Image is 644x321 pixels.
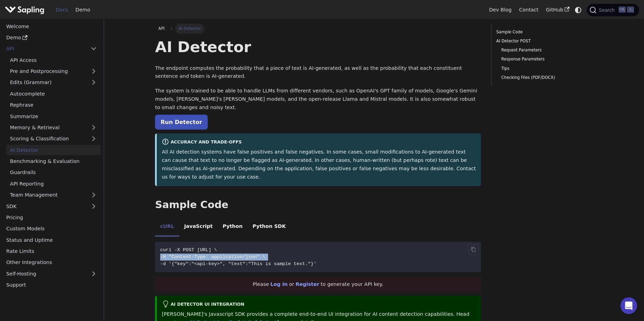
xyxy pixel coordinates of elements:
span: API [158,26,165,31]
span: -d '{"key":"<api-key>", "text":"This is sample text."}' [160,261,317,266]
button: Collapse sidebar category 'API' [87,44,101,54]
nav: Breadcrumbs [155,24,481,33]
li: Python [218,217,248,237]
a: Memory & Retrieval [6,123,101,133]
a: Custom Models [2,224,101,234]
a: Self-Hosting [2,269,101,279]
a: Scoring & Classification [6,134,101,144]
a: Response Parameters [501,56,588,63]
a: Edits (Grammar) [6,77,101,88]
a: Dev Blog [485,5,515,15]
div: Please or to generate your API key. [155,277,481,292]
span: AI Detector [175,24,204,33]
div: Accuracy and Trade-offs [162,138,476,147]
a: Summarize [6,111,101,121]
p: The system is trained to be able to handle LLMs from different vendors, such as OpenAI's GPT fami... [155,87,481,112]
a: AI Detector POST [496,38,590,44]
a: Sapling.ai [5,5,47,15]
a: Support [2,280,101,290]
div: Open Intercom Messenger [620,297,637,314]
div: AI Detector UI integration [162,301,476,309]
span: curl -X POST [URL] \ [160,247,217,253]
a: Other Integrations [2,257,101,267]
a: Log In [271,281,288,287]
a: GitHub [542,5,573,15]
a: Pricing [2,213,101,223]
a: Rate Limits [2,246,101,256]
button: Expand sidebar category 'SDK' [87,201,101,211]
li: cURL [155,217,179,237]
a: Sample Code [496,29,590,35]
a: Docs [52,5,72,15]
a: Rephrase [6,100,101,110]
a: API [155,24,168,33]
a: API [2,44,87,54]
a: Request Parameters [501,47,588,53]
p: The endpoint computes the probability that a piece of text is AI-generated, as well as the probab... [155,64,481,81]
kbd: K [627,7,634,13]
a: Contact [515,5,542,15]
span: -H "Content-Type: application/json" \ [160,254,265,260]
a: Register [295,281,319,287]
a: Welcome [2,21,101,31]
h1: AI Detector [155,38,481,56]
a: SDK [2,201,87,211]
a: Run Detector [155,115,207,130]
a: Guardrails [6,167,101,178]
span: Search [596,7,619,13]
button: Switch between dark and light mode (currently system mode) [573,5,583,15]
a: Pre and Postprocessing [6,66,101,76]
a: Demo [72,5,94,15]
li: JavaScript [179,217,218,237]
a: API Reporting [6,179,101,189]
a: Team Management [6,190,101,200]
a: Checking Files (PDF/DOCX) [501,74,588,81]
p: All AI detection systems have false positives and false negatives. In some cases, small modificat... [162,148,476,181]
button: Copy code to clipboard [468,244,479,255]
img: Sapling.ai [5,5,44,15]
a: Status and Uptime [2,235,101,245]
a: Benchmarking & Evaluation [6,156,101,166]
a: Demo [2,33,101,43]
a: API Access [6,55,101,65]
button: Search (Ctrl+K) [587,4,639,16]
a: Autocomplete [6,89,101,99]
a: AI Detector [6,145,101,155]
a: Tips [501,65,588,72]
li: Python SDK [248,217,291,237]
h2: Sample Code [155,199,481,211]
